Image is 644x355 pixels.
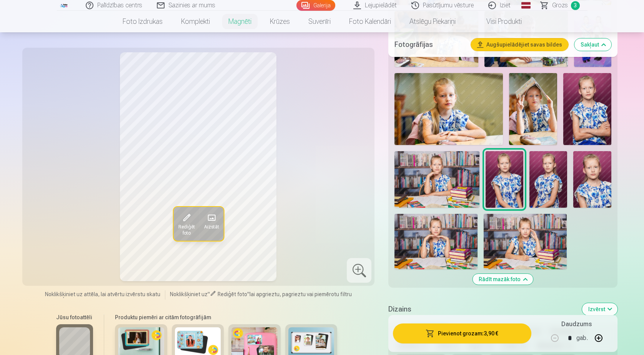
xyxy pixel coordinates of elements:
a: Foto izdrukas [113,11,172,32]
span: Noklikšķiniet uz attēla, lai atvērtu izvērstu skatu [45,290,160,298]
h6: Produktu piemēri ar citām fotogrāfijām [112,313,340,321]
span: lai apgrieztu, pagrieztu vai piemērotu filtru [250,291,352,297]
span: 3 [571,1,580,10]
button: Sakļaut [574,38,611,51]
a: Suvenīri [299,11,340,32]
div: gab. [576,329,588,347]
button: Pievienot grozam:3,90 € [393,323,531,343]
span: " [208,291,210,297]
button: Aizstāt [199,207,223,241]
span: " [247,291,250,297]
a: Komplekti [172,11,219,32]
a: Visi produkti [465,11,531,32]
h5: Daudzums [561,320,592,329]
span: Rediģēt foto [178,224,195,236]
a: Foto kalendāri [340,11,400,32]
h6: Jūsu fotoattēli [56,313,93,321]
button: Augšupielādējiet savas bildes [471,38,568,51]
h5: Fotogrāfijas [394,39,464,50]
a: Atslēgu piekariņi [400,11,465,32]
span: Noklikšķiniet uz [170,291,208,297]
a: Magnēti [219,11,261,32]
img: /fa1 [60,3,68,8]
h5: Dizains [388,304,576,315]
a: Krūzes [261,11,299,32]
button: Izvērst [582,303,617,315]
span: Aizstāt [204,224,219,230]
span: Rediģēt foto [218,291,247,297]
span: Grozs [552,1,568,10]
button: Rediģēt foto [173,207,199,241]
button: Rādīt mazāk foto [473,274,533,285]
